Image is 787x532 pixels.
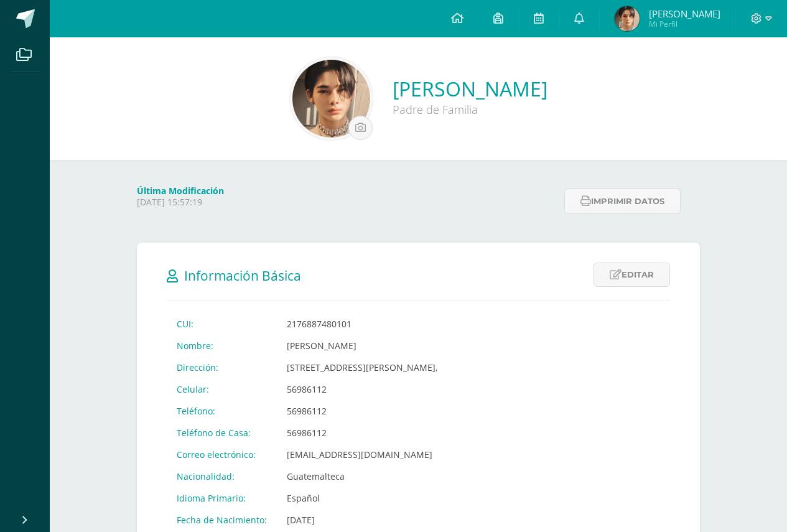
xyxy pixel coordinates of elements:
[277,313,448,335] td: 2176887480101
[277,357,448,378] td: [STREET_ADDRESS][PERSON_NAME],
[167,335,277,357] td: Nombre:
[167,444,277,465] td: Correo electrónico:
[277,509,448,531] td: [DATE]
[292,60,370,138] img: b035848a6acfa81f58cd38f58895b11e.png
[167,378,277,400] td: Celular:
[277,422,448,444] td: 56986112
[167,465,277,487] td: Nacionalidad:
[277,378,448,400] td: 56986112
[167,509,277,531] td: Fecha de Nacimiento:
[393,102,547,117] div: Padre de Familia
[167,313,277,335] td: CUI:
[649,7,720,20] span: [PERSON_NAME]
[649,19,720,29] span: Mi Perfil
[167,422,277,444] td: Teléfono de Casa:
[594,263,670,287] a: Editar
[167,357,277,378] td: Dirección:
[137,185,557,197] h4: Última Modificación
[277,465,448,487] td: Guatemalteca
[393,75,547,102] a: [PERSON_NAME]
[277,335,448,357] td: [PERSON_NAME]
[277,487,448,509] td: Español
[137,197,557,208] p: [DATE] 15:57:19
[564,189,681,214] button: Imprimir datos
[615,6,640,31] img: 7a1076d05ecef00bf5fe3b89eafeaf24.png
[167,400,277,422] td: Teléfono:
[277,400,448,422] td: 56986112
[167,487,277,509] td: Idioma Primario:
[277,444,448,465] td: [EMAIL_ADDRESS][DOMAIN_NAME]
[184,267,301,284] span: Información Básica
